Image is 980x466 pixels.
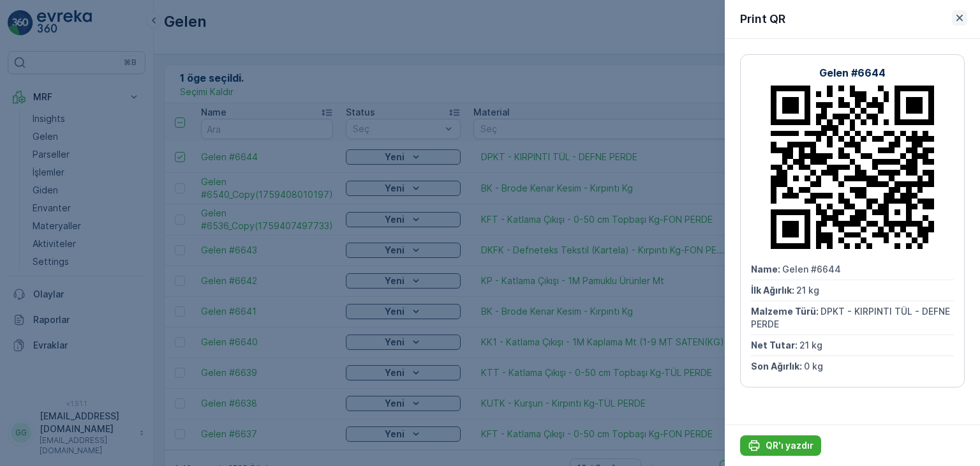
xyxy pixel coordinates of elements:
span: 0 kg [64,294,83,304]
span: DPKT - KIRPINTI TÜL - DEFNE PERDE [751,306,953,329]
span: 21 kg [59,273,82,283]
span: 21 kg [799,340,822,350]
span: 21 kg [796,285,819,296]
button: QR'ı yazdır [740,435,821,456]
p: Gelen #6644 [819,65,886,80]
span: İlk Ağırlık : [11,230,56,241]
span: Name : [11,209,42,220]
span: 21 kg [56,230,79,241]
span: İlk Ağırlık : [751,285,796,296]
p: Gelen #6644 [456,11,522,26]
span: Name : [751,264,782,274]
span: Net Tutar : [11,273,59,283]
span: Gelen #6644 [782,264,841,274]
span: Son Ağırlık : [11,294,64,304]
p: Print QR [740,10,785,28]
span: Son Ağırlık : [751,361,804,372]
span: Malzeme Türü : [11,252,80,262]
span: Net Tutar : [751,340,799,350]
span: DPKT - KIRPINTI TÜL - DEFNE PERDE [80,252,241,262]
span: Gelen #6644 [42,209,101,220]
span: Malzeme Türü : [751,306,820,317]
span: 0 kg [804,361,823,372]
p: QR'ı yazdır [766,439,813,452]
